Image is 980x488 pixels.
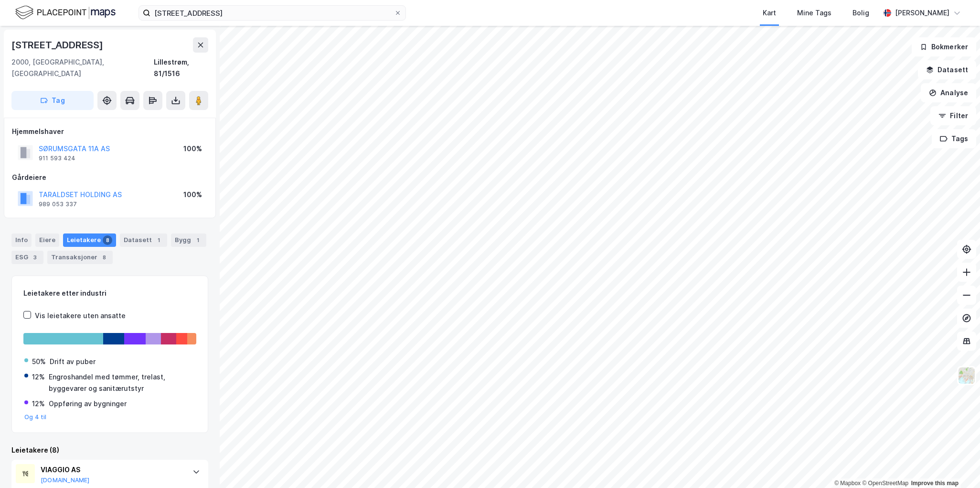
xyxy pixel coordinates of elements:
[39,155,75,162] div: 911 593 424
[921,83,976,102] button: Analyse
[932,442,980,488] iframe: Chat Widget
[23,288,196,299] div: Leietakere etter industri
[120,233,167,247] div: Datasett
[99,253,109,262] div: 8
[154,56,208,79] div: Lillestrøm, 81/1516
[63,233,116,247] div: Leietakere
[763,7,776,19] div: Kart
[35,310,126,322] div: Vis leietakere uten ansatte
[930,106,976,125] button: Filter
[11,251,43,264] div: ESG
[11,91,94,110] button: Tag
[183,189,202,200] div: 100%
[15,4,116,21] img: logo.f888ab2527a4732fd821a326f86c7f29.svg
[50,356,96,367] div: Drift av puber
[41,464,183,476] div: VIAGGIO AS
[32,371,45,383] div: 12%
[32,398,45,410] div: 12%
[41,477,90,484] button: [DOMAIN_NAME]
[797,7,831,19] div: Mine Tags
[39,200,77,208] div: 989 053 337
[11,233,32,247] div: Info
[12,126,208,137] div: Hjemmelshaver
[12,172,208,183] div: Gårdeiere
[852,7,869,19] div: Bolig
[11,37,105,53] div: [STREET_ADDRESS]
[171,233,206,247] div: Bygg
[958,366,976,385] img: Z
[103,235,112,245] div: 8
[918,60,976,79] button: Datasett
[35,233,59,247] div: Eiere
[49,371,195,394] div: Engroshandel med tømmer, trelast, byggevarer og sanitærutstyr
[912,37,976,56] button: Bokmerker
[862,480,908,487] a: OpenStreetMap
[150,6,394,20] input: Søk på adresse, matrikkel, gårdeiere, leietakere eller personer
[895,7,949,19] div: [PERSON_NAME]
[49,398,127,410] div: Oppføring av bygninger
[30,253,40,262] div: 3
[32,356,46,367] div: 50%
[911,480,959,487] a: Improve this map
[11,444,208,456] div: Leietakere (8)
[154,235,163,245] div: 1
[183,143,202,155] div: 100%
[932,129,976,148] button: Tags
[11,56,154,79] div: 2000, [GEOGRAPHIC_DATA], [GEOGRAPHIC_DATA]
[193,235,202,245] div: 1
[47,251,113,264] div: Transaksjoner
[834,480,861,487] a: Mapbox
[24,413,47,421] button: Og 4 til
